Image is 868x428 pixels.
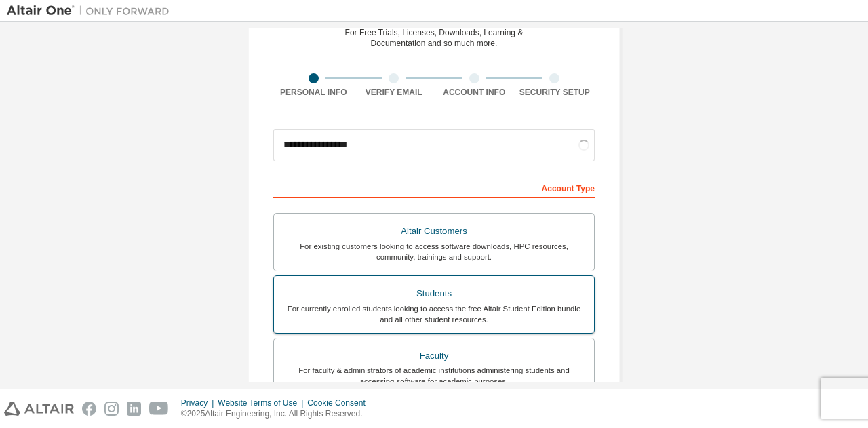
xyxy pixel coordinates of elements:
[181,408,374,420] p: © 2025 Altair Engineering, Inc. All Rights Reserved.
[104,402,119,416] img: instagram.svg
[282,241,586,262] div: For existing customers looking to access software downloads, HPC resources, community, trainings ...
[218,397,307,408] div: Website Terms of Use
[282,222,586,241] div: Altair Customers
[7,4,176,18] img: Altair One
[345,27,524,49] div: For Free Trials, Licenses, Downloads, Learning & Documentation and so much more.
[181,397,218,408] div: Privacy
[273,176,595,198] div: Account Type
[282,347,586,366] div: Faculty
[434,87,515,98] div: Account Info
[127,402,141,416] img: linkedin.svg
[282,303,586,325] div: For currently enrolled students looking to access the free Altair Student Edition bundle and all ...
[82,402,96,416] img: facebook.svg
[273,87,354,98] div: Personal Info
[149,402,169,416] img: youtube.svg
[282,284,586,303] div: Students
[354,87,435,98] div: Verify Email
[4,402,74,416] img: altair_logo.svg
[307,397,373,408] div: Cookie Consent
[515,87,595,98] div: Security Setup
[282,365,586,387] div: For faculty & administrators of academic institutions administering students and accessing softwa...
